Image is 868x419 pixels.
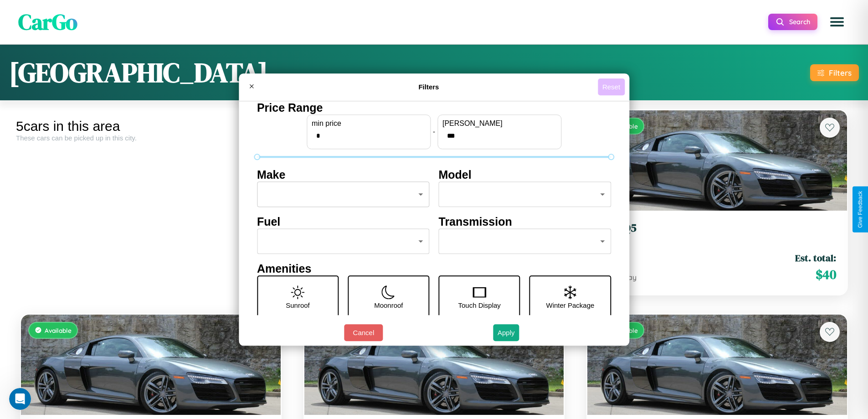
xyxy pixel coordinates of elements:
[16,134,286,142] div: These cars can be picked up in this city.
[312,119,426,128] label: min price
[824,9,850,35] button: Open menu
[18,7,77,37] span: CarGo
[598,222,836,244] a: Audi Q52014
[493,324,519,341] button: Apply
[857,191,863,228] div: Give Feedback
[16,119,286,134] div: 5 cars in this area
[458,299,500,311] p: Touch Display
[598,222,836,235] h3: Audi Q5
[257,101,611,114] h4: Price Range
[9,54,268,91] h1: [GEOGRAPHIC_DATA]
[829,68,852,78] div: Filters
[546,299,595,311] p: Winter Package
[810,64,859,81] button: Filters
[598,78,625,95] button: Reset
[257,262,611,275] h4: Amenities
[442,119,556,128] label: [PERSON_NAME]
[257,215,430,228] h4: Fuel
[260,83,598,91] h4: Filters
[439,168,611,181] h4: Model
[439,215,611,228] h4: Transmission
[374,299,403,311] p: Moonroof
[768,14,817,30] button: Search
[433,125,435,138] p: -
[9,388,31,410] iframe: Intercom live chat
[286,299,310,311] p: Sunroof
[789,18,810,26] span: Search
[795,251,836,264] span: Est. total:
[257,168,430,181] h4: Make
[816,265,836,284] span: $ 40
[344,324,383,341] button: Cancel
[45,326,72,334] span: Available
